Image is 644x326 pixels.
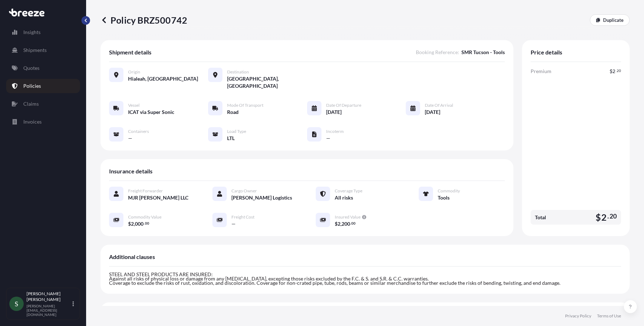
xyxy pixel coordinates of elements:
[128,221,131,226] span: $
[335,221,338,226] span: $
[603,16,624,24] p: Duplicate
[128,109,174,116] span: ICAT via Super Sonic
[231,214,254,220] span: Freight Cost
[109,272,621,277] p: STEEL AND STEEL PRODUCTS ARE INSURED:
[351,222,356,225] span: 00
[109,49,151,56] span: Shipment details
[342,221,350,226] span: 200
[6,79,80,93] a: Policies
[438,194,450,201] span: Tools
[326,109,342,116] span: [DATE]
[340,221,342,226] span: ,
[535,214,546,221] span: Total
[601,213,607,222] span: 2
[227,129,246,134] span: Load Type
[326,102,361,108] span: Date of Departure
[6,115,80,129] a: Invoices
[617,69,621,72] span: 20
[227,75,307,90] span: [GEOGRAPHIC_DATA], [GEOGRAPHIC_DATA]
[128,135,132,142] span: —
[23,29,41,36] p: Insights
[338,221,340,226] span: 2
[227,102,263,108] span: Mode of Transport
[15,300,18,307] span: S
[23,82,41,90] p: Policies
[128,129,149,134] span: Containers
[23,64,39,72] p: Quotes
[100,14,187,26] p: Policy BRZ500742
[565,313,591,319] a: Privacy Policy
[416,49,459,56] span: Booking Reference :
[145,222,149,225] span: 00
[23,118,42,125] p: Invoices
[326,135,330,142] span: —
[109,281,621,285] p: Coverage to exclude the risks of rust, oxidation, and discoloration. Coverage for non-crated pipe...
[109,277,621,281] p: Against all risks of physical loss or damage from any [MEDICAL_DATA], excepting those risks exclu...
[227,135,235,142] span: LTL
[6,43,80,57] a: Shipments
[350,222,351,225] span: .
[6,25,80,39] a: Insights
[27,291,71,302] p: [PERSON_NAME] [PERSON_NAME]
[128,188,163,194] span: Freight Forwarder
[131,221,134,226] span: 2
[596,213,601,222] span: $
[6,61,80,75] a: Quotes
[531,49,562,56] span: Price details
[610,214,617,219] span: 20
[531,68,551,75] span: Premium
[135,221,144,226] span: 000
[326,129,344,134] span: Incoterm
[128,69,140,75] span: Origin
[128,75,198,82] span: Hialeah, [GEOGRAPHIC_DATA]
[128,194,188,201] span: MJR [PERSON_NAME] LLC
[610,69,612,74] span: $
[335,214,361,220] span: Insured Value
[616,69,616,72] span: .
[461,49,505,56] span: SMR Tucson - Tools
[425,102,453,108] span: Date of Arrival
[227,69,249,75] span: Destination
[590,14,630,26] a: Duplicate
[231,188,257,194] span: Cargo Owner
[438,188,460,194] span: Commodity
[607,214,609,219] span: .
[27,304,71,317] p: [PERSON_NAME][EMAIL_ADDRESS][DOMAIN_NAME]
[23,47,47,54] p: Shipments
[612,69,615,74] span: 2
[335,188,362,194] span: Coverage Type
[109,253,155,260] span: Additional clauses
[597,313,621,319] a: Terms of Use
[6,97,80,111] a: Claims
[128,102,140,108] span: Vessel
[231,194,292,201] span: [PERSON_NAME] Logistics
[134,221,135,226] span: ,
[425,109,440,116] span: [DATE]
[227,109,239,116] span: Road
[144,222,145,225] span: .
[23,100,39,107] p: Claims
[109,168,152,175] span: Insurance details
[335,194,353,201] span: All risks
[231,220,236,227] span: —
[128,214,161,220] span: Commodity Value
